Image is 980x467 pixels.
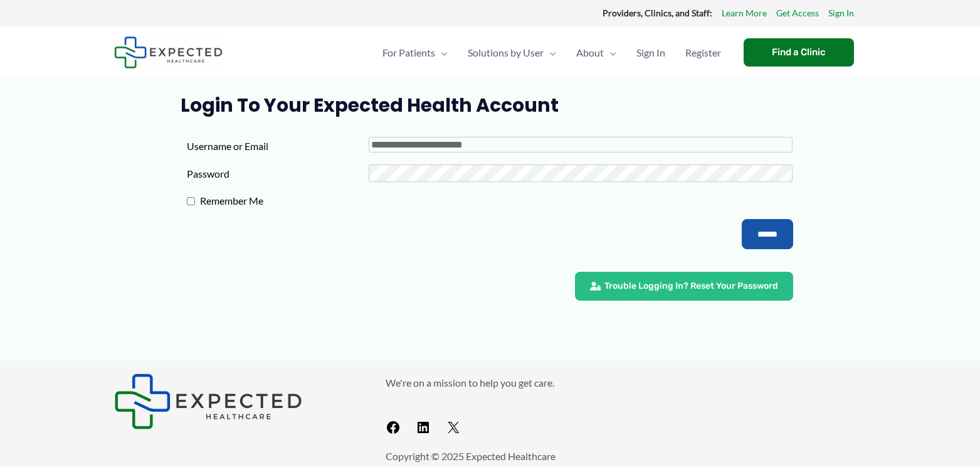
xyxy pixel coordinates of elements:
[382,31,435,75] span: For Patients
[828,5,854,21] a: Sign In
[544,31,556,75] span: Menu Toggle
[744,38,854,67] a: Find a Clinic
[604,282,778,291] span: Trouble Logging In? Reset Your Password
[187,137,369,156] label: Username or Email
[386,450,556,462] span: Copyright © 2025 Expected Healthcare
[386,373,867,441] aside: Footer Widget 2
[722,5,767,21] a: Learn More
[576,31,604,75] span: About
[114,373,354,429] aside: Footer Widget 1
[458,31,566,75] a: Solutions by UserMenu Toggle
[114,373,302,429] img: Expected Healthcare Logo - side, dark font, small
[603,8,712,18] strong: Providers, Clinics, and Staff:
[181,94,799,117] h1: Login to Your Expected Health Account
[435,31,448,75] span: Menu Toggle
[187,164,369,183] label: Password
[604,31,616,75] span: Menu Toggle
[675,31,731,75] a: Register
[575,272,793,301] a: Trouble Logging In? Reset Your Password
[566,31,626,75] a: AboutMenu Toggle
[372,31,458,75] a: For PatientsMenu Toggle
[468,31,544,75] span: Solutions by User
[114,36,223,68] img: Expected Healthcare Logo - side, dark font, small
[776,5,819,21] a: Get Access
[685,31,721,75] span: Register
[386,373,867,392] p: We're on a mission to help you get care.
[626,31,675,75] a: Sign In
[195,191,377,210] label: Remember Me
[636,31,665,75] span: Sign In
[372,31,731,75] nav: Primary Site Navigation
